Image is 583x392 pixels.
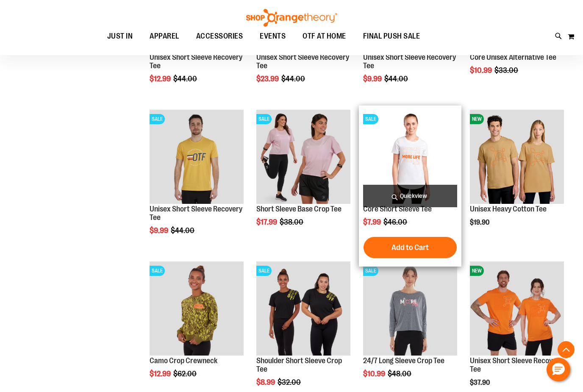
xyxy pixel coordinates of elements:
[150,53,242,70] a: Unisex Short Sleeve Recovery Tee
[384,75,409,83] span: $44.00
[99,27,142,46] a: JUST IN
[141,27,188,46] a: APPAREL
[363,261,457,357] a: Product image for 24/7 Long Sleeve Crop TeeSALE
[470,66,493,75] span: $10.99
[470,261,564,356] img: Unisex Short Sleeve Recovery Tee
[150,75,172,83] span: $12.99
[256,261,350,356] img: Product image for Shoulder Short Sleeve Crop Tee
[494,66,519,75] span: $33.00
[363,53,456,70] a: Unisex Short Sleeve Recovery Tee
[107,27,133,46] span: JUST IN
[470,110,564,205] a: Unisex Heavy Cotton TeeNEW
[388,370,413,378] span: $48.00
[355,27,429,46] a: FINAL PUSH SALE
[470,219,491,226] span: $19.90
[150,110,244,205] a: Product image for Unisex Short Sleeve Recovery TeeSALE
[150,114,165,124] span: SALE
[470,266,484,276] span: NEW
[383,218,408,226] span: $46.00
[363,185,457,207] a: Quickview
[363,110,457,205] a: Product image for Core Short Sleeve TeeSALE
[281,75,306,83] span: $44.00
[470,261,564,357] a: Unisex Short Sleeve Recovery TeeNEW
[278,378,302,386] span: $32.00
[256,114,272,124] span: SALE
[171,226,196,235] span: $44.00
[470,53,556,61] a: Core Unisex Alternative Tee
[150,261,244,356] img: Product image for Camo Crop Crewneck
[251,27,294,46] a: EVENTS
[188,27,252,46] a: ACCESSORIES
[363,370,386,378] span: $10.99
[466,106,568,248] div: product
[150,370,172,378] span: $12.99
[256,110,350,205] a: Product image for Short Sleeve Base Crop TeeSALE
[150,266,165,276] span: SALE
[363,27,420,46] span: FINAL PUSH SALE
[150,27,179,46] span: APPAREL
[391,243,429,252] span: Add to Cart
[256,75,280,83] span: $23.99
[558,341,575,358] button: Back To Top
[363,261,457,356] img: Product image for 24/7 Long Sleeve Crop Tee
[256,53,349,70] a: Unisex Short Sleeve Recovery Tee
[256,356,342,373] a: Shoulder Short Sleeve Crop Tee
[150,356,217,365] a: Camo Crop Crewneck
[470,114,484,124] span: NEW
[547,358,570,381] button: Hello, have a question? Let’s chat.
[363,266,378,276] span: SALE
[470,205,547,213] a: Unisex Heavy Cotton Tee
[363,218,382,226] span: $7.99
[303,27,346,46] span: OTF AT HOME
[150,226,169,235] span: $9.99
[470,356,563,373] a: Unisex Short Sleeve Recovery Tee
[196,27,243,46] span: ACCESSORIES
[363,205,432,213] a: Core Short Sleeve Tee
[256,205,341,213] a: Short Sleeve Base Crop Tee
[363,114,378,124] span: SALE
[363,75,383,83] span: $9.99
[364,237,457,258] button: Add to Cart
[256,378,276,386] span: $8.99
[294,27,355,46] a: OTF AT HOME
[470,110,564,204] img: Unisex Heavy Cotton Tee
[256,266,272,276] span: SALE
[150,205,242,222] a: Unisex Short Sleeve Recovery Tee
[256,218,278,226] span: $17.99
[280,218,305,226] span: $38.00
[173,75,198,83] span: $44.00
[150,110,244,204] img: Product image for Unisex Short Sleeve Recovery Tee
[359,106,461,267] div: product
[150,261,244,357] a: Product image for Camo Crop CrewneckSALE
[173,370,198,378] span: $62.00
[363,356,444,365] a: 24/7 Long Sleeve Crop Tee
[252,106,355,248] div: product
[256,261,350,357] a: Product image for Shoulder Short Sleeve Crop TeeSALE
[470,379,491,386] span: $37.90
[260,27,286,46] span: EVENTS
[245,9,338,27] img: Shop Orangetheory
[145,106,248,256] div: product
[256,110,350,204] img: Product image for Short Sleeve Base Crop Tee
[363,110,457,204] img: Product image for Core Short Sleeve Tee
